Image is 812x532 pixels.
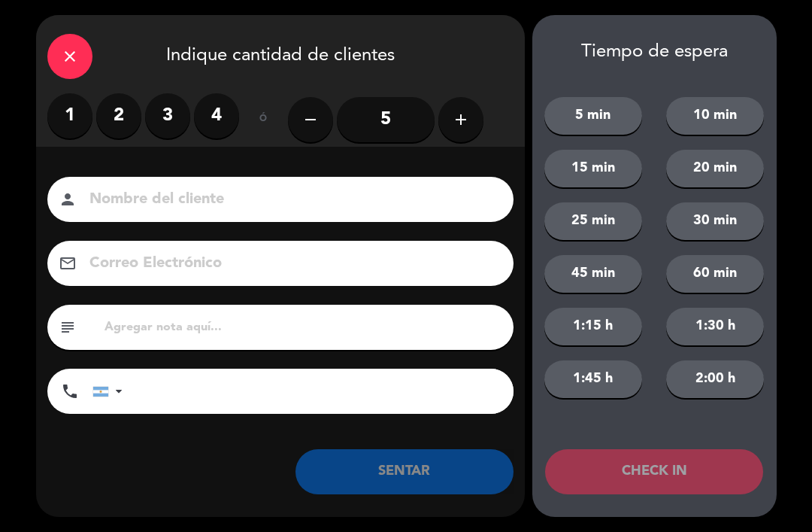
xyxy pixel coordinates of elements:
button: 20 min [666,150,764,187]
input: Nombre del cliente [88,187,494,213]
button: 1:30 h [666,308,764,345]
button: 60 min [666,255,764,293]
button: SENTAR [295,449,514,494]
div: Indique cantidad de clientes [36,15,525,93]
div: Tiempo de espera [532,41,777,63]
label: 4 [194,93,239,138]
label: 3 [145,93,190,138]
button: add [438,97,483,142]
button: 1:45 h [544,360,642,398]
i: phone [61,382,79,400]
i: email [59,254,77,272]
button: 30 min [666,202,764,240]
button: 2:00 h [666,360,764,398]
button: 25 min [544,202,642,240]
i: close [61,47,79,65]
input: Agregar nota aquí... [103,317,502,338]
button: 1:15 h [544,308,642,345]
label: 1 [47,93,92,138]
div: Argentina: +54 [93,369,128,413]
label: 2 [96,93,141,138]
div: ó [239,93,288,146]
i: subject [59,318,77,336]
button: CHECK IN [545,449,763,494]
button: remove [288,97,333,142]
i: person [59,190,77,208]
i: remove [301,111,320,129]
button: 10 min [666,97,764,135]
button: 15 min [544,150,642,187]
button: 45 min [544,255,642,293]
button: 5 min [544,97,642,135]
i: add [452,111,470,129]
input: Correo Electrónico [88,251,494,277]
